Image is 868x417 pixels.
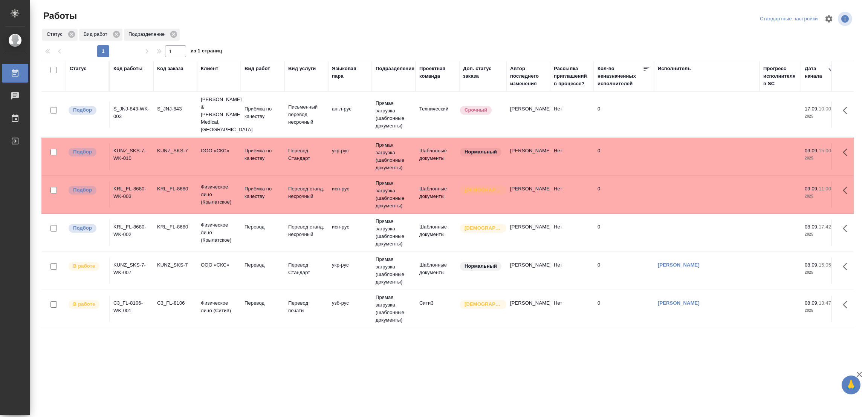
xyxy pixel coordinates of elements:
[124,29,180,41] div: Подразделение
[288,261,324,276] p: Перевод Стандарт
[41,10,77,22] span: Работы
[245,185,281,200] p: Приёмка по качеству
[758,13,820,25] div: split button
[328,181,372,208] td: исп-рус
[372,96,416,133] td: Прямая загрузка (шаблонные документы)
[245,147,281,162] p: Приёмка по качеству
[245,299,281,307] p: Перевод
[594,101,654,128] td: 0
[506,101,550,128] td: [PERSON_NAME]
[845,377,857,393] span: 🙏
[819,224,831,230] p: 17:42
[465,186,502,194] p: [DEMOGRAPHIC_DATA]
[838,101,856,120] button: Здесь прячутся важные кнопки
[416,258,459,284] td: Шаблонные документы
[838,258,856,276] button: Здесь прячутся важные кнопки
[157,105,193,113] div: S_JNJ-843
[245,65,270,72] div: Вид работ
[73,148,92,156] p: Подбор
[245,261,281,269] p: Перевод
[805,65,827,80] div: Дата начала
[73,186,92,194] p: Подбор
[73,300,95,308] p: В работе
[805,262,819,268] p: 08.09,
[842,376,860,394] button: 🙏
[328,258,372,284] td: укр-рус
[328,101,372,128] td: англ-рус
[416,296,459,322] td: Сити3
[819,106,831,112] p: 10:00
[416,181,459,208] td: Шаблонные документы
[819,300,831,306] p: 13:47
[288,223,324,238] p: Перевод станд. несрочный
[506,296,550,322] td: [PERSON_NAME]
[372,176,416,213] td: Прямая загрузка (шаблонные документы)
[288,103,324,126] p: Письменный перевод несрочный
[110,143,153,170] td: KUNZ_SKS-7-WK-010
[819,262,831,268] p: 15:05
[128,31,167,38] p: Подразделение
[157,299,193,307] div: C3_FL-8106
[465,262,497,270] p: Нормальный
[157,185,193,193] div: KRL_FL-8680
[68,185,105,195] div: Можно подбирать исполнителей
[110,101,153,128] td: S_JNJ-843-WK-003
[68,261,105,271] div: Исполнитель выполняет работу
[201,147,237,155] p: ООО «СКС»
[594,219,654,246] td: 0
[554,65,590,87] div: Рассылка приглашений в процессе?
[288,147,324,162] p: Перевод Стандарт
[110,219,153,246] td: KRL_FL-8680-WK-002
[819,186,831,192] p: 11:00
[465,148,497,156] p: Нормальный
[463,65,503,80] div: Доп. статус заказа
[73,106,92,114] p: Подбор
[506,219,550,246] td: [PERSON_NAME]
[288,299,324,314] p: Перевод печати
[201,261,237,269] p: ООО «СКС»
[819,148,831,153] p: 15:00
[42,29,78,41] div: Статус
[68,223,105,233] div: Можно подбирать исполнителей
[68,105,105,115] div: Можно подбирать исполнителей
[658,65,691,72] div: Исполнитель
[805,106,819,112] p: 17.09,
[594,143,654,170] td: 0
[805,193,835,200] p: 2025
[805,155,835,162] p: 2025
[372,328,416,366] td: Прямая загрузка (шаблонные документы)
[84,31,110,38] p: Вид работ
[157,223,193,231] div: KRL_FL-8680
[191,46,222,57] span: из 1 страниц
[47,31,65,38] p: Статус
[838,181,856,199] button: Здесь прячутся важные кнопки
[416,219,459,246] td: Шаблонные документы
[157,65,183,72] div: Код заказа
[594,296,654,322] td: 0
[70,65,87,72] div: Статус
[838,143,856,161] button: Здесь прячутся важные кнопки
[79,29,122,41] div: Вид работ
[465,300,502,308] p: [DEMOGRAPHIC_DATA]
[805,269,835,276] p: 2025
[805,186,819,192] p: 09.09,
[506,258,550,284] td: [PERSON_NAME]
[245,105,281,120] p: Приёмка по качеству
[416,101,459,128] td: Технический
[594,258,654,284] td: 0
[465,106,487,114] p: Срочный
[328,219,372,246] td: исп-рус
[245,223,281,231] p: Перевод
[201,183,237,206] p: Физическое лицо (Крылатское)
[113,65,142,72] div: Код работы
[110,296,153,322] td: C3_FL-8106-WK-001
[805,113,835,120] p: 2025
[550,219,594,246] td: Нет
[598,65,643,87] div: Кол-во неназначенных исполнителей
[805,224,819,230] p: 08.09,
[328,296,372,322] td: узб-рус
[465,224,502,232] p: [DEMOGRAPHIC_DATA]
[550,143,594,170] td: Нет
[68,147,105,157] div: Можно подбирать исполнителей
[201,65,218,72] div: Клиент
